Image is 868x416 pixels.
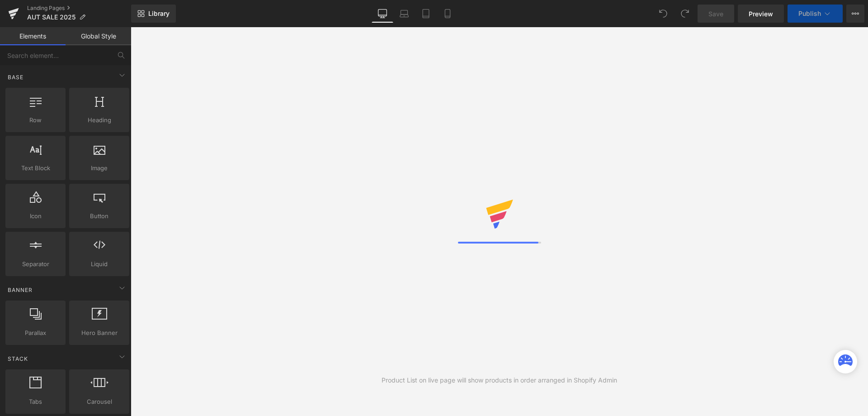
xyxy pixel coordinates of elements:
button: More [846,5,864,23]
a: Tablet [415,5,437,23]
a: Laptop [393,5,415,23]
span: Separator [8,259,63,269]
span: Row [8,115,63,125]
a: Landing Pages [27,5,131,12]
span: Image [72,163,127,173]
span: AUT SALE 2025 [27,14,75,21]
span: Preview [749,9,773,19]
span: Carousel [72,397,127,406]
span: Library [148,10,170,18]
button: Undo [654,5,672,23]
span: Save [708,9,723,19]
span: Hero Banner [72,328,127,338]
span: Stack [7,354,29,363]
div: Product List on live page will show products in order arranged in Shopify Admin [382,375,617,385]
a: New Library [131,5,176,23]
span: Text Block [8,163,63,173]
a: Preview [738,5,784,23]
button: Publish [788,5,843,23]
button: Redo [676,5,694,23]
a: Mobile [437,5,458,23]
span: Tabs [8,397,63,406]
span: Heading [72,115,127,125]
span: Liquid [72,259,127,269]
span: Base [7,73,24,81]
span: Banner [7,286,33,294]
a: Desktop [372,5,393,23]
span: Parallax [8,328,63,338]
a: Global Style [66,27,131,45]
span: Publish [798,10,821,17]
span: Icon [8,211,63,221]
span: Button [72,211,127,221]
